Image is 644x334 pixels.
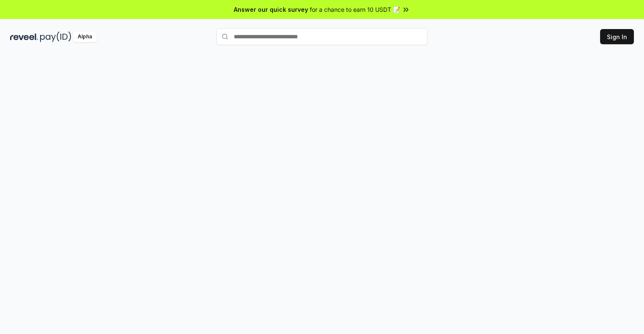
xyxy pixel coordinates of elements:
[40,32,71,42] img: pay_id
[600,29,634,44] button: Sign In
[73,32,97,42] div: Alpha
[310,5,400,14] span: for a chance to earn 10 USDT 📝
[234,5,308,14] span: Answer our quick survey
[10,32,38,42] img: reveel_dark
